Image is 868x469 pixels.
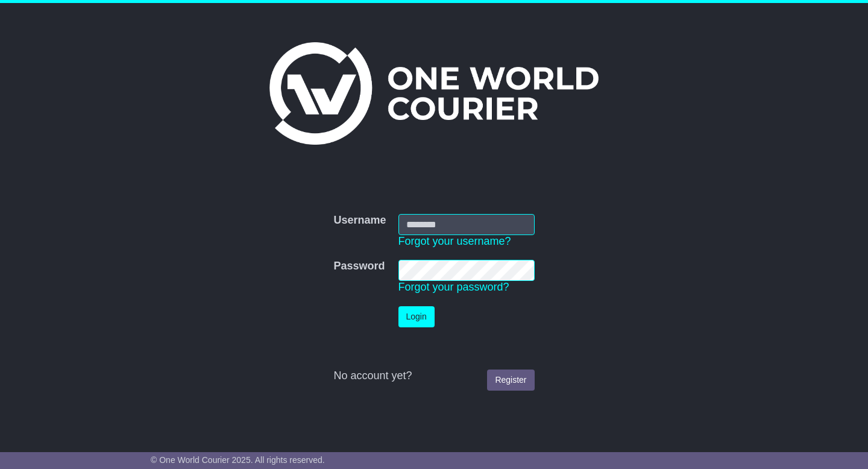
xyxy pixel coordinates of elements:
a: Forgot your password? [398,281,509,293]
span: © One World Courier 2025. All rights reserved. [151,455,325,465]
img: One World [269,42,599,145]
a: Forgot your username? [398,235,511,247]
label: Username [333,214,386,227]
div: No account yet? [333,370,534,383]
button: Login [398,306,435,327]
label: Password [333,260,385,273]
a: Register [487,370,534,391]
